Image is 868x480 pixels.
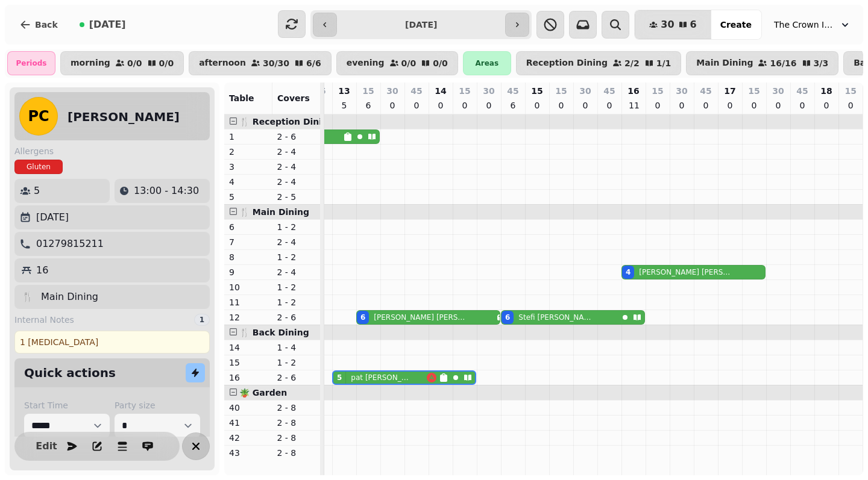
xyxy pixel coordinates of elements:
p: 3 [229,161,268,173]
p: 15 [531,85,542,97]
p: 30 [483,85,494,97]
p: 15 [362,85,374,97]
p: 16 [627,85,639,97]
p: 15 [459,85,470,97]
button: Create [711,10,761,39]
p: 0 [436,99,445,111]
p: 18 [820,85,832,97]
p: 1 - 4 [277,341,316,354]
iframe: Chat Widget [808,422,868,480]
p: Stefi [PERSON_NAME] [518,313,595,322]
div: 1 [MEDICAL_DATA] [14,331,210,354]
p: 30 [772,85,784,97]
button: evening0/00/0 [336,51,458,75]
p: 45 [796,85,808,97]
p: Main Dining [696,58,753,68]
span: Table [229,93,254,103]
p: 15 [229,357,268,369]
p: 2 - 4 [277,266,316,278]
p: Main Dining [41,290,98,304]
p: 0 / 0 [127,59,142,67]
span: Edit [39,441,54,451]
p: 14 [435,85,446,97]
button: Back [10,10,68,39]
span: 6 [690,20,697,30]
p: 11 [629,99,638,111]
button: morning0/00/0 [60,51,184,75]
p: 40 [229,402,268,414]
p: 5 [229,191,268,203]
p: 0 [532,99,542,111]
p: pat [PERSON_NAME] [351,373,412,382]
div: 5 [337,373,342,382]
p: 2 - 8 [277,417,316,429]
p: 0 [725,99,735,111]
p: 14 [229,341,268,354]
p: 1 - 2 [277,251,316,263]
p: 2 - 6 [277,311,316,323]
p: 6 [363,99,373,111]
button: 306 [635,10,711,39]
span: 🪴 Garden [239,388,287,397]
p: 1 - 2 [277,296,316,308]
p: 1 - 2 [277,221,316,233]
p: 0 [388,99,397,111]
span: Covers [277,93,310,103]
p: 8 [229,251,268,263]
p: 1 / 1 [656,59,671,67]
p: 30 [676,85,687,97]
p: 2 - 6 [277,372,316,384]
p: 7 [229,236,268,248]
p: 0 [677,99,687,111]
p: 15 [652,85,663,97]
p: 15 [748,85,759,97]
p: 0 [846,99,855,111]
p: Gluten [27,162,51,172]
span: PC [28,109,49,123]
p: 5 [34,184,40,198]
p: 45 [507,85,518,97]
p: 2 - 8 [277,432,316,444]
span: 🍴 Back Dining [239,328,309,337]
p: 🍴 [22,290,34,304]
div: 1 [194,314,210,326]
p: [PERSON_NAME] [PERSON_NAME] [639,267,732,277]
p: 13 [338,85,350,97]
p: 45 [410,85,422,97]
p: 2 - 4 [277,236,316,248]
p: 15 [555,85,567,97]
p: 11 [229,296,268,308]
p: 2 - 4 [277,146,316,158]
p: 0 [773,99,783,111]
p: 42 [229,432,268,444]
p: Reception Dining [526,58,608,68]
span: Create [720,20,752,29]
span: Internal Notes [14,314,74,326]
p: 0 [797,99,807,111]
p: 10 [229,281,268,293]
p: afternoon [199,58,246,68]
div: Areas [463,51,511,75]
p: 3 / 3 [814,59,829,67]
div: 6 [505,313,510,322]
span: The Crown Inn [774,19,834,31]
p: 43 [229,447,268,459]
div: Periods [7,51,55,75]
button: Reception Dining2/21/1 [516,51,681,75]
button: afternoon30/306/6 [189,51,332,75]
p: 0 / 0 [159,59,174,67]
p: 1 - 2 [277,357,316,369]
span: 🍴 Reception Dining [239,117,334,126]
p: 2 / 2 [624,59,640,67]
p: 30 / 30 [263,59,289,67]
p: 0 [701,99,711,111]
span: Back [35,20,58,29]
h2: Quick actions [24,364,116,381]
p: 45 [603,85,615,97]
p: 0 [653,99,662,111]
p: 16 / 16 [770,59,796,67]
p: 01279815211 [36,237,104,251]
p: 4 [229,176,268,188]
p: 0 [605,99,614,111]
